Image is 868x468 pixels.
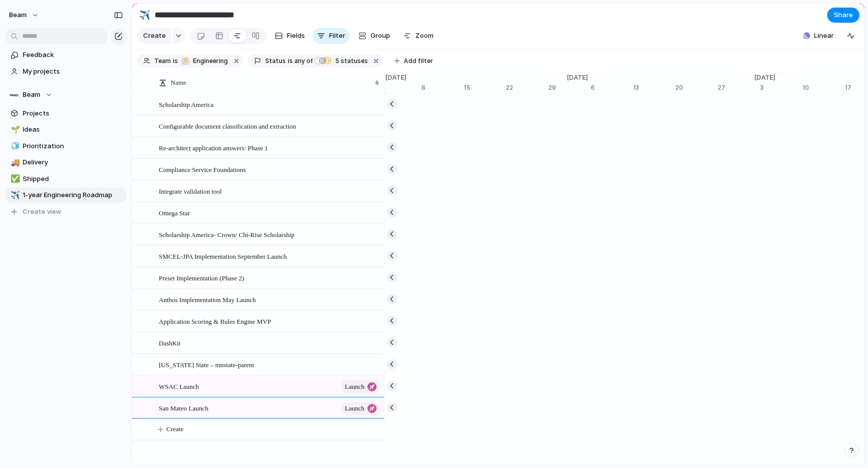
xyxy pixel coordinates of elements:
span: DashKit [159,337,180,348]
span: Add filter [404,56,433,66]
a: 🚚Delivery [5,155,127,170]
span: launch [345,401,364,416]
span: San Mateo Launch [159,402,208,414]
a: ✈️1-year Engineering Roadmap [5,188,127,203]
span: Create [166,424,183,434]
div: 1 [379,83,421,92]
span: [US_STATE] State – mnstate-parent [159,359,254,370]
div: 6 [591,83,633,92]
button: Share [827,8,859,23]
div: ⚡ [181,57,190,65]
span: WSAC Launch [159,380,199,392]
div: 13 [633,83,675,92]
div: 29 [548,83,561,92]
span: Fields [287,31,305,41]
a: ✅Shipped [5,171,127,187]
span: [DATE] [748,73,781,83]
span: SMCEL-JPA Implementation September Launch [159,250,287,262]
span: Application Scoring & Rules Engine MVP [159,315,271,327]
div: ✈️ [139,8,150,22]
button: Create view [5,204,127,219]
span: My projects [23,67,123,77]
div: 🚚 [11,157,18,168]
span: Zoom [415,31,433,41]
span: [DATE] [379,73,412,83]
button: Filter [313,28,349,44]
span: Configurable document classification and extraction [159,120,296,132]
div: 20 [675,83,718,92]
span: Scholarship America- Crown/ Chi-Rise Scholarship [159,228,294,240]
span: any of [293,56,313,66]
span: Shipped [23,174,123,184]
span: [DATE] [561,73,594,83]
span: 1-year Engineering Roadmap [23,190,123,200]
button: launch [341,380,379,393]
span: Team [154,56,171,66]
div: 3 [760,83,802,92]
span: statuses [332,56,368,66]
button: Group [353,28,395,44]
span: Name [171,78,187,88]
span: Prioritization [23,141,123,151]
button: ✈️ [137,7,153,23]
div: ✈️ [11,190,18,201]
span: Beam [9,10,27,20]
button: Linear [799,28,838,43]
span: Scholarship America [159,98,214,110]
span: Engineering [193,56,228,66]
div: 🌱 [11,124,18,136]
button: Zoom [399,28,438,44]
div: ✅ [11,173,18,185]
div: 15 [464,83,506,92]
span: Group [370,31,390,41]
span: is [288,56,293,66]
div: 🧊 [11,140,18,152]
span: launch [345,380,364,394]
div: 27 [718,83,748,92]
span: Filter [329,31,345,41]
div: 22 [506,83,548,92]
span: Share [834,10,853,20]
button: launch [341,402,379,415]
span: Preset Implementation (Phase 2) [159,272,244,283]
button: Beam [5,7,44,23]
button: Add filter [388,54,439,68]
span: Create view [23,207,61,217]
a: Feedback [5,47,127,63]
button: is [171,55,180,67]
a: 🌱Ideas [5,122,127,137]
span: Ideas [23,125,123,135]
span: Feedback [23,50,123,60]
span: Compliance Service Foundations [159,163,246,175]
span: Anthos Implementation May Launch [159,294,256,305]
span: Omega Star [159,207,190,218]
button: Create [142,419,400,440]
span: is [173,56,178,66]
button: ✈️ [9,190,19,200]
span: Linear [814,31,834,41]
button: Fields [271,28,309,44]
button: 🧊 [9,141,19,151]
span: Re-architect application answers: Phase 1 [159,142,268,153]
span: Beam [23,90,40,100]
span: Projects [23,108,123,119]
a: Projects [5,106,127,121]
span: Create [143,31,166,41]
a: 🧊Prioritization [5,139,127,154]
button: ⚡Engineering [179,55,230,67]
div: 10 [802,83,845,92]
span: Delivery [23,157,123,167]
span: Integrate validation tool [159,185,222,197]
span: 5 [332,57,341,65]
button: Create [137,28,171,44]
div: 8 [421,83,464,92]
button: 🌱 [9,125,19,135]
span: Status [265,56,286,66]
button: isany of [286,55,315,67]
button: 5 statuses [314,55,370,67]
